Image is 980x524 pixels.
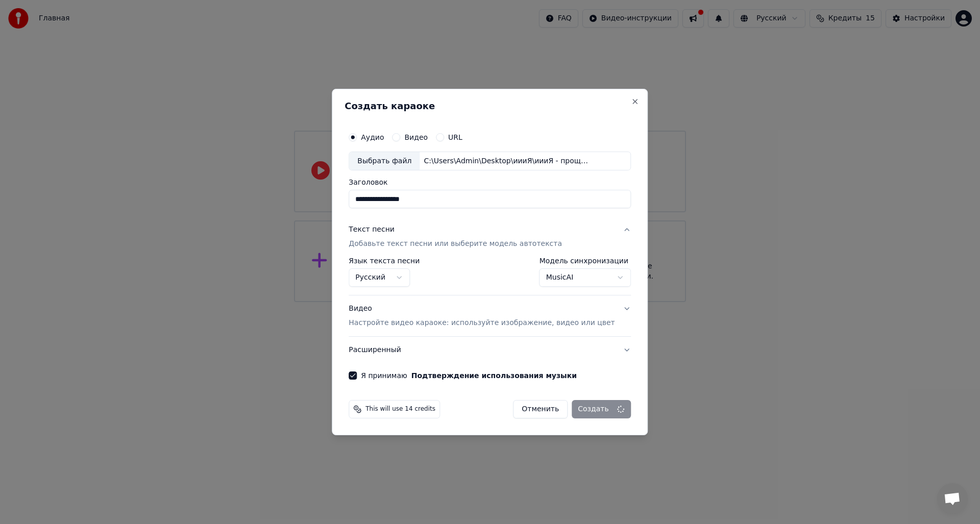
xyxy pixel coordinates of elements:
[361,134,384,141] label: Аудио
[349,217,631,258] button: Текст песниДобавьте текст песни или выберите модель автотекста
[345,102,635,111] h2: Создать караоке
[349,304,615,329] div: Видео
[513,400,568,418] button: Отменить
[349,258,420,265] label: Язык текста песни
[349,296,631,337] button: ВидеоНастройте видео караоке: используйте изображение, видео или цвет
[420,156,593,166] div: C:\Users\Admin\Desktop\иииЯ\иииЯ - прощальная.mp3
[411,372,577,379] button: Я принимаю
[349,318,615,328] p: Настройте видео караоке: используйте изображение, видео или цвет
[448,134,462,141] label: URL
[365,405,435,413] span: This will use 14 credits
[349,258,631,295] div: Текст песниДобавьте текст песни или выберите модель автотекста
[349,152,420,170] div: Выбрать файл
[404,134,428,141] label: Видео
[540,258,631,265] label: Модель синхронизации
[349,179,631,186] label: Заголовок
[349,225,395,235] div: Текст песни
[349,337,631,363] button: Расширенный
[361,372,577,379] label: Я принимаю
[349,239,562,249] p: Добавьте текст песни или выберите модель автотекста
